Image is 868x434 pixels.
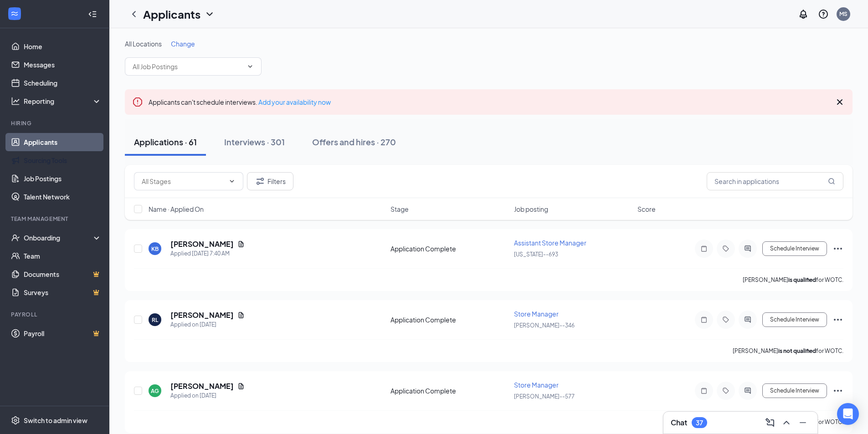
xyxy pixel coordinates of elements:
h1: Applicants [143,6,200,22]
span: Assistant Store Manager [514,239,586,247]
span: Change [171,40,195,48]
div: AG [151,387,159,395]
svg: ChevronLeft [128,9,139,20]
span: [PERSON_NAME]--346 [514,322,575,329]
span: All Locations [125,40,162,48]
h5: [PERSON_NAME] [170,239,234,249]
p: [PERSON_NAME] for WOTC. [733,347,843,355]
a: Sourcing Tools [24,151,102,169]
svg: ActiveChat [742,316,753,323]
svg: ComposeMessage [765,417,776,428]
div: RL [152,316,158,324]
svg: Document [237,383,245,390]
div: Applied on [DATE] [170,320,245,329]
svg: Tag [720,387,731,394]
div: Application Complete [390,315,508,324]
button: Schedule Interview [762,241,827,256]
span: Stage [390,204,409,214]
svg: ActiveChat [742,245,753,252]
h5: [PERSON_NAME] [170,310,234,320]
a: Job Postings [24,169,102,188]
svg: Error [132,97,143,107]
p: [PERSON_NAME] for WOTC. [743,276,843,284]
svg: Ellipses [832,243,843,254]
svg: ChevronDown [204,9,215,20]
svg: Document [237,240,245,248]
h5: [PERSON_NAME] [170,381,234,391]
input: All Stages [142,176,225,186]
a: Talent Network [24,188,102,206]
div: KB [151,245,159,253]
svg: QuestionInfo [818,9,829,20]
div: Onboarding [24,233,94,242]
svg: Tag [720,316,731,323]
h3: Chat [671,418,687,428]
div: Payroll [11,311,100,318]
svg: Note [699,387,709,394]
div: Open Intercom Messenger [837,403,859,425]
div: Reporting [24,97,102,106]
div: Applied [DATE] 7:40 AM [170,249,245,258]
button: Schedule Interview [762,312,827,327]
span: Name · Applied On [149,204,204,214]
div: Offers and hires · 270 [312,136,396,148]
svg: ChevronDown [247,63,254,70]
span: [PERSON_NAME]--577 [514,393,575,400]
span: [US_STATE]--693 [514,251,558,258]
div: 37 [696,419,703,427]
a: PayrollCrown [24,324,102,342]
div: Hiring [11,119,100,127]
a: DocumentsCrown [24,265,102,283]
a: Add your availability now [258,98,331,106]
input: All Job Postings [133,61,243,71]
b: is not qualified [778,347,816,354]
svg: Document [237,311,245,319]
div: Applied on [DATE] [170,391,245,400]
div: Interviews · 301 [224,136,285,148]
a: Team [24,247,102,265]
span: Score [637,204,656,214]
a: Messages [24,56,102,74]
a: Home [24,37,102,56]
svg: MagnifyingGlass [828,178,835,185]
svg: UserCheck [11,233,20,242]
div: Switch to admin view [24,416,87,425]
svg: Filter [255,176,266,187]
svg: Cross [834,97,845,107]
div: Application Complete [390,244,508,253]
svg: Note [699,316,709,323]
span: Job posting [514,204,548,214]
svg: Settings [11,416,20,425]
button: ChevronUp [779,415,794,430]
svg: ChevronUp [781,417,792,428]
input: Search in applications [707,172,843,190]
span: Store Manager [514,381,559,389]
button: Minimize [796,415,810,430]
svg: ChevronDown [228,178,236,185]
svg: Ellipses [832,314,843,325]
a: SurveysCrown [24,283,102,301]
svg: Ellipses [832,385,843,396]
div: Team Management [11,215,100,223]
svg: WorkstreamLogo [10,9,19,18]
svg: ActiveChat [742,387,753,394]
span: Applicants can't schedule interviews. [149,98,331,106]
svg: Analysis [11,97,20,106]
svg: Minimize [797,417,808,428]
div: Applications · 61 [134,136,197,148]
svg: Collapse [88,10,97,19]
button: Schedule Interview [762,383,827,398]
a: Scheduling [24,74,102,92]
svg: Note [699,245,709,252]
button: ComposeMessage [763,415,777,430]
a: Applicants [24,133,102,151]
div: MS [839,10,847,18]
div: Application Complete [390,386,508,395]
svg: Tag [720,245,731,252]
b: is qualified [788,276,816,283]
svg: Notifications [798,9,809,20]
span: Store Manager [514,310,559,318]
button: Filter Filters [247,172,293,190]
